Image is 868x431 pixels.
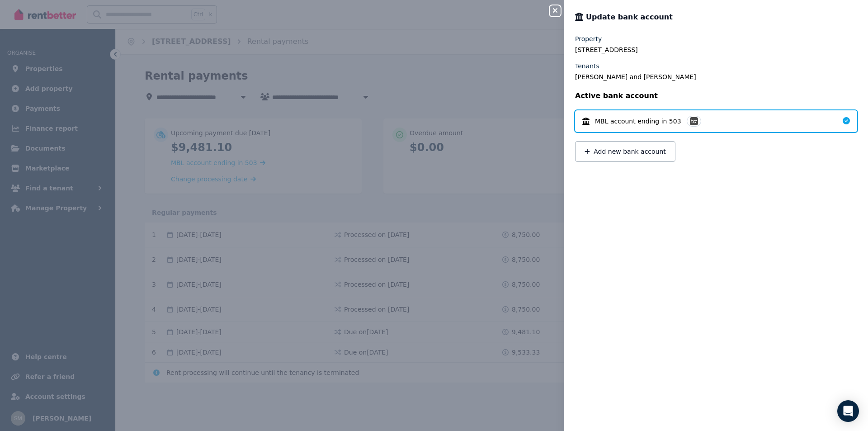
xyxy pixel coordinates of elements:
[575,90,857,101] p: Active bank account
[595,117,681,126] span: MBL account ending in 503
[586,12,673,23] span: Update bank account
[575,141,675,162] button: Add new bank account
[575,72,857,81] legend: [PERSON_NAME] and [PERSON_NAME]
[575,62,599,71] label: Tenants
[575,34,602,43] label: Property
[575,45,857,54] legend: [STREET_ADDRESS]
[690,117,698,125] img: PayTo
[837,400,859,422] div: Open Intercom Messenger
